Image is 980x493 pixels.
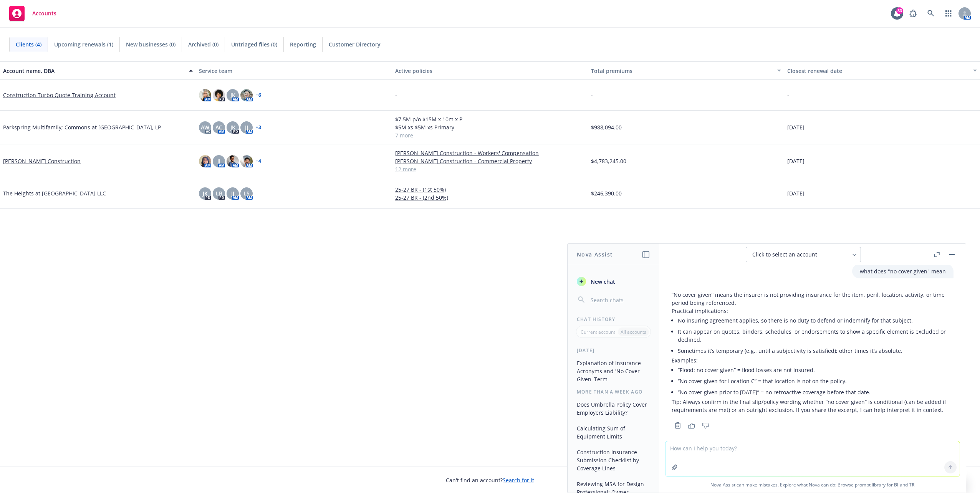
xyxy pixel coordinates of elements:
[591,123,622,131] span: $988,094.00
[752,251,817,258] span: Click to select an account
[672,307,954,315] p: Practical implications:
[581,329,615,335] p: Current account
[3,157,81,165] a: [PERSON_NAME] Construction
[574,422,653,443] button: Calculating Sum of Equipment Limits
[256,159,261,164] a: + 4
[621,329,646,335] p: All accounts
[188,40,219,48] span: Archived (0)
[589,294,650,305] input: Search chats
[395,131,585,139] a: 7 more
[568,347,659,354] div: [DATE]
[574,357,653,385] button: Explanation of Insurance Acronyms and 'No Cover Given' Term
[199,67,389,75] div: Service team
[395,194,585,202] a: 25-27 BR - (2nd 50%)
[395,157,585,165] a: [PERSON_NAME] Construction - Commercial Property
[662,477,963,493] span: Nova Assist can make mistakes. Explore what Nova can do: Browse prompt library for and
[674,422,681,429] svg: Copy to clipboard
[256,125,261,130] a: + 3
[787,189,805,197] span: [DATE]
[395,115,585,123] a: $7.5M p/o $15M x 10m x P
[574,398,653,419] button: Does Umbrella Policy Cover Employers Liability?
[3,123,161,131] a: Parkspring Multifamily; Commons at [GEOGRAPHIC_DATA], LP
[574,446,653,475] button: Construction Insurance Submission Checklist by Coverage Lines
[243,189,250,197] span: LS
[672,356,954,364] p: Examples:
[591,157,626,165] span: $4,783,245.00
[894,481,899,488] a: BI
[909,481,915,488] a: TR
[395,67,585,75] div: Active policies
[860,267,946,275] p: what does "no cover given" mean
[6,3,60,24] a: Accounts
[3,189,106,197] a: The Heights at [GEOGRAPHIC_DATA] LLC
[577,250,613,258] h1: Nova Assist
[231,40,277,48] span: Untriaged files (0)
[290,40,316,48] span: Reporting
[906,6,921,21] a: Report a Bug
[256,93,261,98] a: + 6
[678,387,954,398] li: “No cover given prior to [DATE]” = no retroactive coverage before that date.
[216,189,222,197] span: LB
[923,6,939,21] a: Search
[240,89,253,101] img: photo
[699,420,712,431] button: Thumbs down
[231,189,234,197] span: JJ
[568,389,659,395] div: More than a week ago
[16,40,41,48] span: Clients (4)
[568,316,659,323] div: Chat History
[446,476,534,484] span: Can't find an account?
[213,89,225,101] img: photo
[591,67,772,75] div: Total premiums
[591,189,622,197] span: $246,390.00
[678,326,954,345] li: It can appear on quotes, binders, schedules, or endorsements to show a specific element is exclud...
[395,165,585,173] a: 12 more
[395,149,585,157] a: [PERSON_NAME] Construction - Workers' Compensation
[126,40,175,48] span: New businesses (0)
[227,155,239,167] img: photo
[589,278,615,286] span: New chat
[787,123,805,131] span: [DATE]
[392,61,588,80] button: Active policies
[672,398,954,414] p: Tip: Always confirm in the final slip/policy wording whether “no cover given” is conditional (can...
[3,67,184,75] div: Account name, DBA
[896,7,903,14] div: 33
[395,91,397,99] span: -
[672,291,954,307] p: “No cover given” means the insurer is not providing insurance for the item, peril, location, acti...
[245,123,248,131] span: JJ
[201,123,209,131] span: AW
[196,61,392,80] button: Service team
[203,189,208,197] span: JK
[678,345,954,356] li: Sometimes it’s temporary (e.g., until a subjectivity is satisfied); other times it’s absolute.
[941,6,956,21] a: Switch app
[678,315,954,326] li: No insuring agreement applies, so there is no duty to defend or indemnify for that subject.
[230,123,235,131] span: JK
[787,91,789,99] span: -
[787,157,805,165] span: [DATE]
[240,155,253,167] img: photo
[54,40,113,48] span: Upcoming renewals (1)
[230,91,235,99] span: JK
[215,123,222,131] span: AC
[395,185,585,194] a: 25-27 BR - (1st 50%)
[217,157,220,165] span: JJ
[32,10,56,17] span: Accounts
[574,275,653,288] button: New chat
[678,376,954,387] li: “No cover given for Location C” = that location is not on the policy.
[591,91,593,99] span: -
[784,61,980,80] button: Closest renewal date
[503,476,534,484] a: Search for it
[395,123,585,131] a: $5M xs $5M xs Primary
[787,67,968,75] div: Closest renewal date
[329,40,381,48] span: Customer Directory
[678,364,954,376] li: “Flood: no cover given” = flood losses are not insured.
[746,247,861,262] button: Click to select an account
[3,91,116,99] a: Construction Turbo Quote Training Account
[588,61,784,80] button: Total premiums
[199,89,211,101] img: photo
[199,155,211,167] img: photo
